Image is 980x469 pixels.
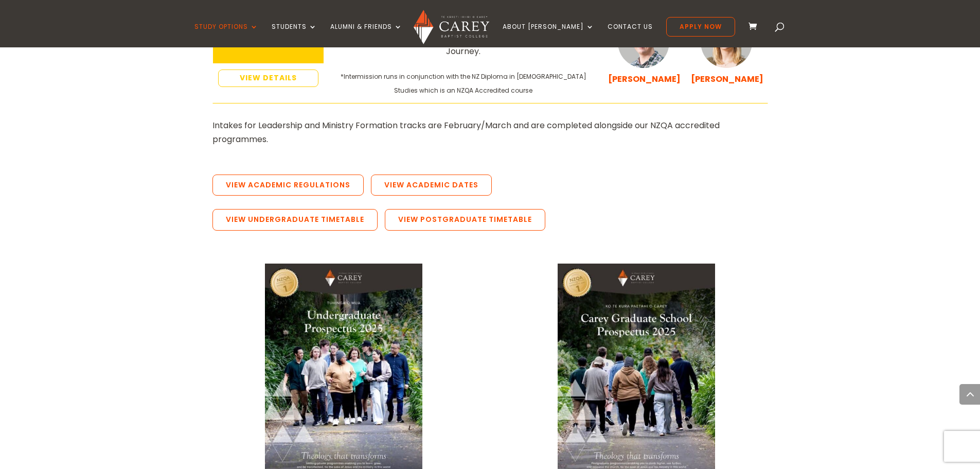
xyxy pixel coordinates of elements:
[385,209,545,231] a: View Postgraduate Timetable
[330,23,402,47] a: Alumni & Friends
[212,209,378,231] a: View Undergraduate Timetable
[691,73,763,85] a: [PERSON_NAME]
[194,23,258,47] a: Study Options
[608,23,653,47] a: Contact Us
[330,70,597,97] div: *Intermission runs in conjunction with the NZ Diploma in [DEMOGRAPHIC_DATA] Studies which is an N...
[608,73,681,85] a: [PERSON_NAME]
[272,23,317,47] a: Students
[218,70,319,87] a: VIEW DETAILS
[212,118,768,146] p: Intakes for Leadership and Ministry Formation tracks are February/March and are completed alongsi...
[414,10,489,44] img: Carey Baptist College
[371,175,492,196] a: View Academic Dates
[503,23,594,47] a: About [PERSON_NAME]
[666,17,735,37] a: Apply Now
[212,175,364,196] a: View Academic Regulations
